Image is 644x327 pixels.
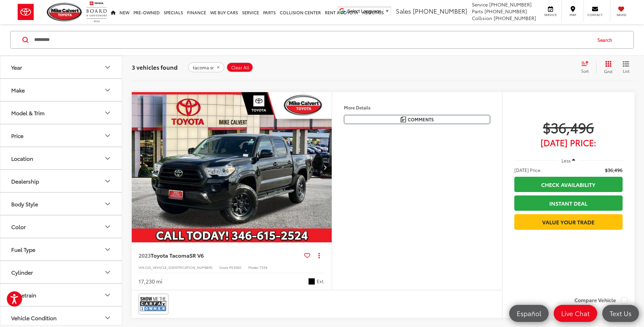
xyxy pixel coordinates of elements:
a: Value Your Trade [514,214,623,229]
span: Sort [581,68,589,74]
button: Comments [344,115,490,124]
button: List View [618,61,634,74]
div: 2023 Toyota Tacoma SR V6 0 [131,92,332,243]
button: MakeMake [0,79,123,101]
span: Text Us [606,309,635,317]
button: Body StyleBody Style [0,193,123,215]
button: Grid View [596,61,618,74]
span: Grid [604,68,612,74]
button: Model & TrimModel & Trim [0,102,123,124]
button: YearYear [0,56,123,78]
span: SR V6 [189,251,204,259]
div: Location [11,155,33,161]
span: Sales [396,6,411,15]
span: dropdown dots [318,253,320,258]
img: 2023 Toyota Tacoma SR V6 [131,92,332,243]
button: ColorColor [0,216,123,238]
img: CarFax One Owner [140,295,167,313]
span: Stock: [219,265,229,270]
div: Cylinder [11,269,33,275]
div: Body Style [11,201,38,207]
button: Next image [318,155,332,179]
button: LocationLocation [0,147,123,169]
label: Compare Vehicle [574,297,628,304]
a: 2023Toyota TacomaSR V6 [139,252,301,259]
span: Español [513,309,545,317]
span: Collision [472,15,492,21]
span: [PHONE_NUMBER] [489,1,532,8]
div: Model & Trim [11,109,44,116]
button: Actions [313,249,325,261]
button: Less [558,154,579,167]
img: Mike Calvert Toyota [47,3,83,21]
span: Parts [472,8,483,15]
span: Model: [248,265,259,270]
span: Black [308,278,315,285]
button: DealershipDealership [0,170,123,192]
a: Instant Deal [514,195,623,211]
span: Contact [587,13,603,17]
span: Less [562,157,571,163]
div: Dealership [11,178,39,184]
span: Comments [408,116,434,123]
img: Comments [401,117,406,122]
div: Color [104,223,112,231]
div: Color [11,223,26,230]
a: 2023 Toyota Tacoma SR V62023 Toyota Tacoma SR V62023 Toyota Tacoma SR V62023 Toyota Tacoma SR V6 [131,92,332,243]
button: PricePrice [0,124,123,147]
span: Ext. [317,278,325,285]
span: [PHONE_NUMBER] [484,8,527,15]
span: 2023 [139,251,151,259]
a: Check Availability [514,177,623,192]
button: remove tacoma%20sr [188,62,224,72]
input: Search by Make, Model, or Keyword [34,32,591,48]
button: Search [591,31,622,48]
span: Clear All [231,65,249,70]
div: Vehicle Condition [11,314,57,321]
span: tacoma sr [193,65,214,70]
span: $36,496 [605,167,623,173]
div: 17,230 mi [139,277,162,285]
div: Make [11,87,25,93]
span: [PHONE_NUMBER] [413,6,467,15]
span: Service [472,1,488,8]
button: Fuel TypeFuel Type [0,238,123,260]
div: Drivetrain [11,292,36,298]
span: ▼ [385,8,389,14]
button: DrivetrainDrivetrain [0,284,123,306]
span: List [623,68,629,74]
div: Body Style [104,200,112,208]
div: Fuel Type [11,246,35,253]
span: 7594 [259,265,268,270]
span: [DATE] Price: [514,167,541,173]
button: Clear All [226,62,253,72]
span: [DATE] Price: [514,139,623,146]
div: Dealership [104,177,112,185]
div: Model & Trim [104,109,112,117]
span: [PHONE_NUMBER] [494,15,536,21]
div: Year [11,64,22,70]
span: VIN: [139,265,145,270]
div: Price [11,132,23,139]
div: Cylinder [104,268,112,276]
span: [US_VEHICLE_IDENTIFICATION_NUMBER] [145,265,213,270]
a: Text Us [602,305,639,322]
div: Location [104,154,112,162]
a: Live Chat [554,305,597,322]
span: Saved [614,13,629,17]
a: Español [509,305,549,322]
h4: More Details [344,105,490,110]
div: Drivetrain [104,291,112,299]
span: P53060 [229,265,241,270]
div: Year [104,63,112,71]
button: CylinderCylinder [0,261,123,283]
span: Map [565,13,580,17]
button: Select sort value [578,61,596,74]
span: 3 vehicles found [132,63,178,71]
span: $36,496 [514,119,623,136]
div: Make [104,86,112,94]
div: Vehicle Condition [104,314,112,322]
div: Price [104,132,112,140]
span: Live Chat [558,309,593,317]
